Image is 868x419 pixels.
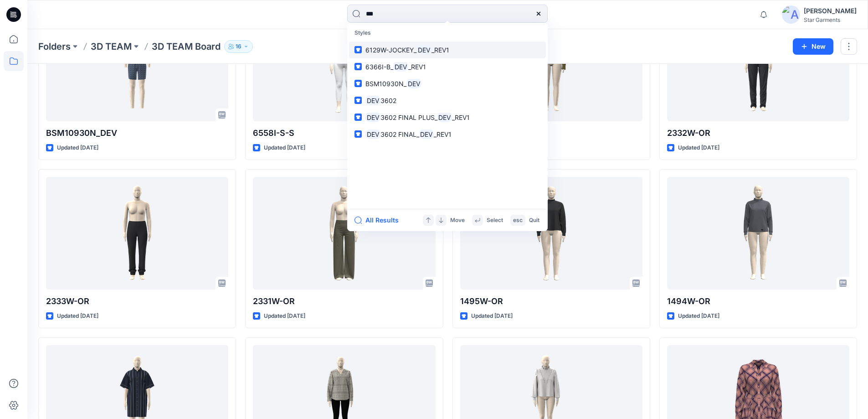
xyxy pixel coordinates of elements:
[804,16,857,23] div: Star Garments
[349,25,546,41] p: Styles
[349,41,546,58] a: 6129W-JOCKEY_DEV_REV1
[253,127,435,140] p: 6558I-S-S
[460,127,642,140] p: 1493W-OR
[667,9,849,121] a: 2332W-OR
[253,177,435,290] a: 2331W-OR
[804,5,857,16] div: [PERSON_NAME]
[253,9,435,121] a: 6558I-S-S
[393,62,408,72] mark: DEV
[354,215,405,226] button: All Results
[46,295,228,308] p: 2333W-OR
[365,63,393,71] span: 6366I-B_
[380,114,437,121] span: 3602 FINAL PLUS_
[349,92,546,109] a: DEV3602
[667,127,849,140] p: 2332W-OR
[460,295,642,308] p: 1495W-OR
[380,130,419,138] span: 3602 FINAL_
[349,109,546,126] a: DEV3602 FINAL PLUS_DEV_REV1
[667,295,849,308] p: 1494W-OR
[678,311,719,321] p: Updated [DATE]
[349,75,546,92] a: BSM10930N_DEV
[416,45,431,55] mark: DEV
[419,129,434,140] mark: DEV
[460,177,642,290] a: 1495W-OR
[253,295,435,308] p: 2331W-OR
[264,143,305,153] p: Updated [DATE]
[793,38,833,55] button: New
[349,58,546,75] a: 6366I-B_DEV_REV1
[57,143,98,153] p: Updated [DATE]
[46,127,228,140] p: BSM10930N_DEV
[434,130,452,138] span: _REV1
[365,112,380,123] mark: DEV
[437,112,452,123] mark: DEV
[365,46,416,54] span: 6129W-JOCKEY_
[471,311,513,321] p: Updated [DATE]
[365,95,380,106] mark: DEV
[380,97,396,104] span: 3602
[365,80,406,88] span: BSM10930N_
[529,216,539,225] p: Quit
[452,114,470,121] span: _REV1
[365,129,380,140] mark: DEV
[152,40,221,53] p: 3D TEAM Board
[431,46,449,54] span: _REV1
[487,216,503,225] p: Select
[224,40,253,53] button: 16
[264,311,305,321] p: Updated [DATE]
[91,40,132,53] a: 3D TEAM
[46,177,228,290] a: 2333W-OR
[236,41,241,52] p: 16
[38,40,71,53] a: Folders
[513,216,523,225] p: esc
[408,63,426,71] span: _REV1
[406,78,421,89] mark: DEV
[667,177,849,290] a: 1494W-OR
[450,216,465,225] p: Move
[46,9,228,121] a: BSM10930N_DEV
[782,5,800,24] img: avatar
[349,126,546,143] a: DEV3602 FINAL_DEV_REV1
[678,143,719,153] p: Updated [DATE]
[57,311,98,321] p: Updated [DATE]
[460,9,642,121] a: 1493W-OR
